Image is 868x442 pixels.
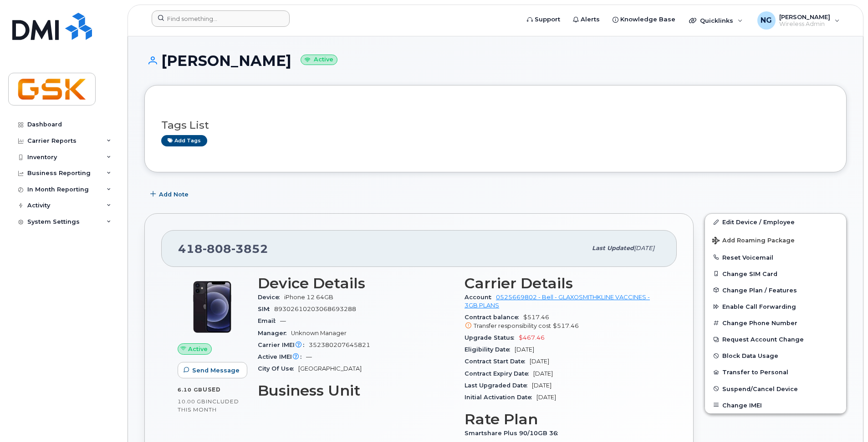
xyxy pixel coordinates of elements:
span: Contract Expiry Date [465,370,533,377]
span: Carrier IMEI [258,342,309,348]
span: [GEOGRAPHIC_DATA] [298,365,362,372]
span: Suspend/Cancel Device [722,385,798,392]
span: Contract balance [465,314,523,321]
span: — [280,317,286,324]
button: Reset Voicemail [705,249,846,266]
span: Eligibility Date [465,346,515,353]
span: 352380207645821 [309,342,370,348]
button: Change Phone Number [705,315,846,331]
span: [DATE] [536,394,556,401]
span: [DATE] [533,370,553,377]
h3: Rate Plan [465,411,660,427]
h3: Tags List [161,120,830,131]
button: Request Account Change [705,331,846,347]
span: $467.46 [519,334,545,341]
span: used [203,386,221,393]
button: Add Roaming Package [705,231,846,249]
span: Add Roaming Package [712,237,795,246]
span: — [306,353,312,360]
span: Enable Call Forwarding [722,303,796,310]
span: Upgrade Status [465,334,519,341]
span: Initial Activation Date [465,394,536,401]
span: Send Message [192,366,240,375]
h3: Carrier Details [465,275,660,291]
span: Account [465,294,496,301]
a: Edit Device / Employee [705,214,846,230]
span: iPhone 12 64GB [284,294,333,301]
span: 10.00 GB [178,398,206,405]
span: Last updated [592,245,634,251]
span: Active IMEI [258,353,306,360]
span: 6.10 GB [178,387,203,393]
button: Change IMEI [705,397,846,413]
span: Email [258,317,280,324]
span: Smartshare Plus 90/10GB 36 [465,430,562,437]
span: Change Plan / Features [722,286,797,293]
h1: [PERSON_NAME] [144,53,847,69]
span: 418 [178,242,268,256]
span: [DATE] [532,382,551,389]
a: 0525669802 - Bell - GLAXOSMITHKLINE VACCINES - 3GB PLANS [465,294,650,309]
h3: Device Details [258,275,454,291]
img: iPhone_12.jpg [185,280,240,334]
span: 808 [203,242,231,256]
span: Transfer responsibility cost [474,322,551,329]
span: Contract Start Date [465,358,530,365]
button: Transfer to Personal [705,364,846,380]
span: Add Note [159,190,189,199]
button: Add Note [144,186,196,202]
button: Change Plan / Features [705,282,846,298]
span: Manager [258,330,291,337]
h3: Business Unit [258,382,454,399]
button: Suspend/Cancel Device [705,381,846,397]
span: $517.46 [553,322,579,329]
button: Block Data Usage [705,347,846,364]
span: $517.46 [465,314,660,330]
span: Device [258,294,284,301]
span: Unknown Manager [291,330,347,337]
button: Send Message [178,362,247,378]
button: Change SIM Card [705,266,846,282]
span: 3852 [231,242,268,256]
a: Add tags [161,135,207,146]
span: Active [188,345,208,353]
span: [DATE] [515,346,534,353]
span: City Of Use [258,365,298,372]
span: included this month [178,398,239,413]
span: [DATE] [530,358,549,365]
span: 89302610203068693288 [274,306,356,312]
small: Active [301,55,337,65]
span: Last Upgraded Date [465,382,532,389]
span: [DATE] [634,245,654,251]
button: Enable Call Forwarding [705,298,846,315]
span: SIM [258,306,274,312]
